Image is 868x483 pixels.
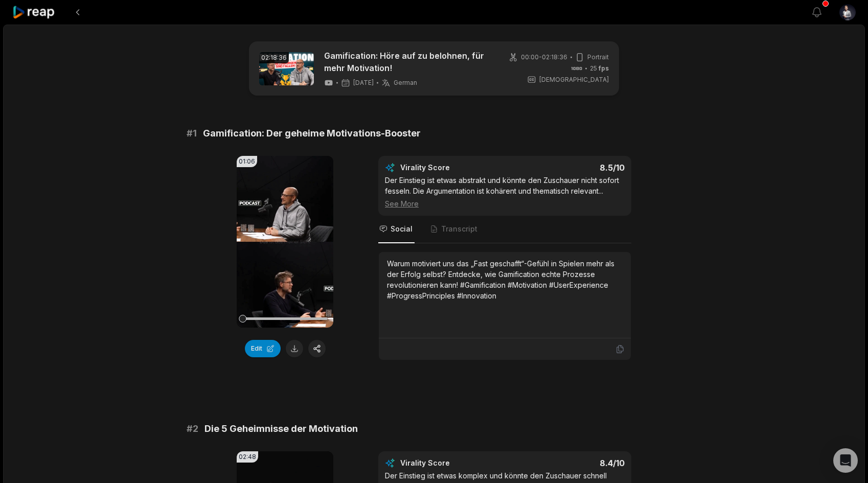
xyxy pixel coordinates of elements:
span: [DATE] [353,79,374,87]
div: Der Einstieg ist etwas abstrakt und könnte den Zuschauer nicht sofort fesseln. Die Argumentation ... [385,175,625,209]
span: 25 [590,64,609,73]
span: Social [391,224,413,234]
span: # 1 [187,126,197,141]
div: See More [385,198,625,209]
span: [DEMOGRAPHIC_DATA] [539,75,609,84]
span: Gamification: Der geheime Motivations-Booster [203,126,421,141]
span: Portrait [587,53,609,62]
video: Your browser does not support mp4 format. [237,156,333,328]
span: Transcript [441,224,477,234]
div: Warum motiviert uns das „Fast geschafft“-Gefühl in Spielen mehr als der Erfolg selbst? Entdecke, ... [387,258,623,301]
span: German [394,79,417,87]
nav: Tabs [378,216,631,243]
span: fps [599,64,609,72]
span: # 2 [187,422,198,436]
div: 8.5 /10 [515,163,625,173]
div: 8.4 /10 [515,458,625,468]
span: Die 5 Geheimnisse der Motivation [204,422,358,436]
div: Virality Score [400,163,510,173]
div: Virality Score [400,458,510,468]
span: 00:00 - 02:18:36 [521,53,567,62]
div: Open Intercom Messenger [833,448,858,473]
button: Edit [245,340,281,357]
a: Gamification: Höre auf zu belohnen, für mehr Motivation! [324,50,496,74]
